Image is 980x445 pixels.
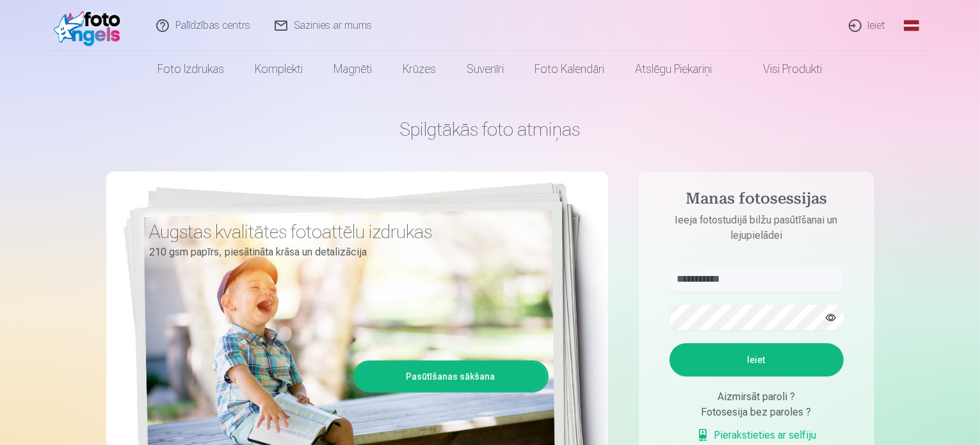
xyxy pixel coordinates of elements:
[670,343,844,376] button: Ieiet
[240,51,319,87] a: Komplekti
[355,362,547,391] a: Pasūtīšanas sākšana
[657,190,856,213] h4: Manas fotosessijas
[452,51,520,87] a: Suvenīri
[670,405,844,420] div: Fotosesija bez paroles ?
[728,51,838,87] a: Visi produkti
[143,51,240,87] a: Foto izdrukas
[670,389,844,405] div: Aizmirsāt paroli ?
[319,51,388,87] a: Magnēti
[388,51,452,87] a: Krūzes
[657,213,856,243] p: Ieeja fotostudijā bilžu pasūtīšanai un lejupielādei
[150,243,539,261] p: 210 gsm papīrs, piesātināta krāsa un detalizācija
[696,428,817,443] a: Pierakstieties ar selfiju
[54,5,127,46] img: /fa1
[106,118,874,141] h1: Spilgtākās foto atmiņas
[620,51,728,87] a: Atslēgu piekariņi
[150,220,539,243] h3: Augstas kvalitātes fotoattēlu izdrukas
[520,51,620,87] a: Foto kalendāri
